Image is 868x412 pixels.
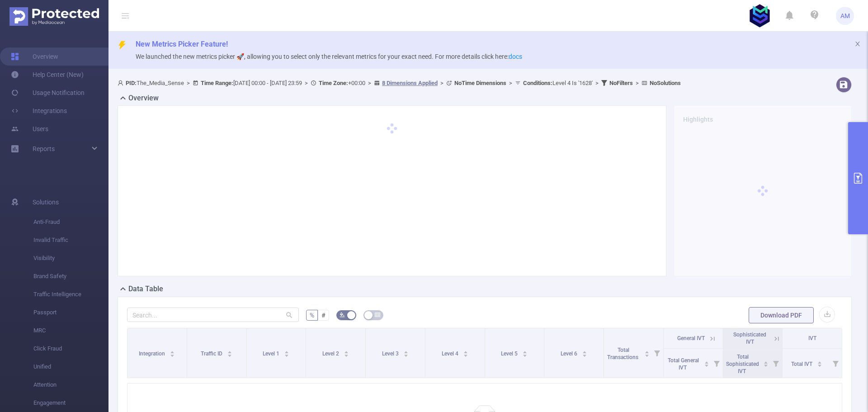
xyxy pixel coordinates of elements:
[310,312,314,319] span: %
[170,350,175,355] div: Sort
[365,80,374,86] span: >
[442,350,460,357] span: Level 4
[501,350,519,357] span: Level 5
[523,353,528,356] i: icon: caret-down
[523,350,528,352] i: icon: caret-up
[375,312,380,317] i: icon: table
[319,80,348,86] b: Time Zone:
[118,80,681,86] span: The_Media_Sense [DATE] 00:00 - [DATE] 23:59 +00:00
[284,353,289,356] i: icon: caret-down
[136,53,522,60] span: We launched the new metrics picker 🚀, allowing you to select only the relevant metrics for your e...
[633,80,642,86] span: >
[582,350,587,352] i: icon: caret-up
[227,350,232,352] i: icon: caret-up
[704,360,709,365] div: Sort
[170,350,175,352] i: icon: caret-up
[11,47,58,66] a: Overview
[523,80,593,86] span: Level 4 Is '1628'
[764,360,769,363] i: icon: caret-up
[284,350,289,352] i: icon: caret-up
[33,303,108,322] span: Passport
[854,39,861,49] button: icon: close
[454,80,506,86] b: No Time Dimensions
[769,349,782,378] i: Filter menu
[302,80,311,86] span: >
[33,193,59,211] span: Solutions
[726,354,759,374] span: Total Sophisticated IVT
[644,350,649,352] i: icon: caret-up
[817,360,822,365] div: Sort
[817,360,822,363] i: icon: caret-up
[582,350,587,355] div: Sort
[33,249,108,267] span: Visibility
[506,80,515,86] span: >
[33,213,108,231] span: Anti-Fraud
[9,7,99,26] img: Protected Media
[593,80,601,86] span: >
[126,80,137,86] b: PID:
[829,349,842,378] i: Filter menu
[463,350,468,355] div: Sort
[33,340,108,358] span: Click Fraud
[438,80,446,86] span: >
[403,350,408,352] i: icon: caret-up
[33,145,55,152] span: Reports
[118,41,127,50] i: icon: thunderbolt
[344,350,349,352] i: icon: caret-up
[403,353,408,356] i: icon: caret-down
[11,120,48,138] a: Users
[33,358,108,376] span: Unified
[763,360,769,365] div: Sort
[263,350,281,357] span: Level 1
[227,353,232,356] i: icon: caret-down
[11,84,85,102] a: Usage Notification
[33,140,55,158] a: Reports
[128,284,163,294] h2: Data Table
[128,93,159,104] h2: Overview
[840,7,850,25] span: AM
[509,53,522,60] a: docs
[677,335,705,341] span: General IVT
[33,231,108,249] span: Invalid Traffic
[321,312,325,319] span: #
[651,328,663,378] i: Filter menu
[127,308,299,322] input: Search...
[704,360,709,363] i: icon: caret-up
[523,80,552,86] b: Conditions :
[650,80,681,86] b: No Solutions
[201,80,233,86] b: Time Range:
[403,350,409,355] div: Sort
[522,350,528,355] div: Sort
[340,312,345,317] i: icon: bg-colors
[607,347,640,360] span: Total Transactions
[344,353,349,356] i: icon: caret-down
[382,80,438,86] u: 8 Dimensions Applied
[184,80,193,86] span: >
[749,307,814,323] button: Download PDF
[33,394,108,412] span: Engagement
[644,350,650,355] div: Sort
[284,350,289,355] div: Sort
[201,350,224,357] span: Traffic ID
[322,350,340,357] span: Level 2
[710,349,723,378] i: Filter menu
[33,267,108,285] span: Brand Safety
[11,66,84,84] a: Help Center (New)
[139,350,166,357] span: Integration
[609,80,633,86] b: No Filters
[704,363,709,366] i: icon: caret-down
[33,376,108,394] span: Attention
[733,331,766,345] span: Sophisticated IVT
[808,335,816,341] span: IVT
[11,102,67,120] a: Integrations
[854,41,861,47] i: icon: close
[817,363,822,366] i: icon: caret-down
[33,322,108,340] span: MRC
[764,363,769,366] i: icon: caret-down
[136,40,228,48] span: New Metrics Picker Feature!
[644,353,649,356] i: icon: caret-down
[227,350,232,355] div: Sort
[170,353,175,356] i: icon: caret-down
[582,353,587,356] i: icon: caret-down
[463,350,468,352] i: icon: caret-up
